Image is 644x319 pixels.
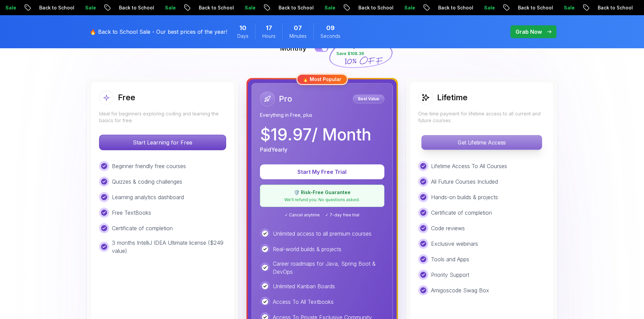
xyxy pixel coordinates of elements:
[262,33,276,39] span: Hours
[430,4,476,11] p: Back to School
[396,4,418,11] p: Sale
[260,127,371,143] p: $ 19.97 / Month
[289,33,307,39] span: Minutes
[77,4,99,11] p: Sale
[112,162,186,170] p: Beginner friendly free courses
[437,92,468,103] h2: Lifetime
[421,135,542,150] button: Get Lifetime Access
[266,23,272,33] span: 17 Hours
[237,4,258,11] p: Sale
[99,139,226,146] a: Start Learning for Free
[99,110,226,124] p: Ideal for beginners exploring coding and learning the basics for free.
[294,23,302,33] span: 7 Minutes
[273,230,372,238] p: Unlimited access to all premium courses
[264,197,380,203] p: We'll refund you. No questions asked.
[112,209,151,217] p: Free TextBooks
[273,298,334,306] p: Access To All Textbooks
[326,23,335,33] span: 9 Seconds
[422,135,542,150] p: Get Lifetime Access
[111,4,157,11] p: Back to School
[90,28,227,36] p: 🔥 Back to School Sale - Our best prices of the year!
[354,96,383,102] p: Best Value
[590,4,636,11] p: Back to School
[431,240,478,248] p: Exclusive webinars
[112,193,184,201] p: Learning analytics dashboard
[316,4,338,11] p: Sale
[279,94,292,104] h2: Pro
[350,4,396,11] p: Back to School
[264,189,380,196] p: 🛡️ Risk-Free Guarantee
[237,33,248,39] span: Days
[260,145,287,154] p: Paid Yearly
[280,44,307,53] p: Monthly
[320,33,340,39] span: Seconds
[476,4,498,11] p: Sale
[112,178,182,186] p: Quizzes & coding challenges
[510,4,556,11] p: Back to School
[118,92,135,103] h2: Free
[431,162,507,170] p: Lifetime Access To All Courses
[31,4,77,11] p: Back to School
[99,135,226,150] p: Start Learning for Free
[431,209,492,217] p: Certificate of completion
[431,271,469,279] p: Priority Support
[325,212,359,218] span: ✓ 7-day free trial
[431,178,498,186] p: All Future Courses Included
[431,255,469,263] p: Tools and Apps
[268,168,376,176] p: Start My Free Trial
[556,4,577,11] p: Sale
[239,23,246,33] span: 10 Days
[270,4,316,11] p: Back to School
[260,164,384,179] button: Start My Free Trial
[273,260,384,276] p: Career roadmaps for Java, Spring Boot & DevOps
[260,112,384,118] p: Everything in Free, plus
[273,245,341,253] p: Real-world builds & projects
[516,28,542,36] p: Grab Now
[157,4,178,11] p: Sale
[285,212,320,218] span: ✓ Cancel anytime
[273,282,335,290] p: Unlimited Kanban Boards
[112,239,226,255] p: 3 months IntelliJ IDEA Ultimate license ($249 value)
[431,286,489,294] p: Amigoscode Swag Box
[431,224,465,232] p: Code reviews
[191,4,237,11] p: Back to School
[99,135,226,150] button: Start Learning for Free
[431,193,498,201] p: Hands-on builds & projects
[112,224,173,232] p: Certificate of completion
[418,139,545,146] a: Get Lifetime Access
[418,110,545,124] p: One-time payment for lifetime access to all current and future courses.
